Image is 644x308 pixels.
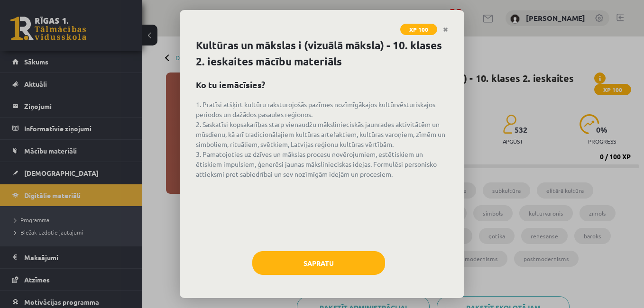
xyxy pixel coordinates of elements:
[196,37,448,70] h1: Kultūras un mākslas i (vizuālā māksla) - 10. klases 2. ieskaites mācību materiāls
[196,78,448,91] h2: Ko tu iemācīsies?
[196,100,448,179] p: 1. Pratīsi atšķirt kultūru raksturojošās pazīmes nozīmīgākajos kultūrvēsturiskajos periodos un da...
[400,24,437,35] span: XP 100
[437,20,454,39] a: Close
[252,251,385,275] button: Sapratu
